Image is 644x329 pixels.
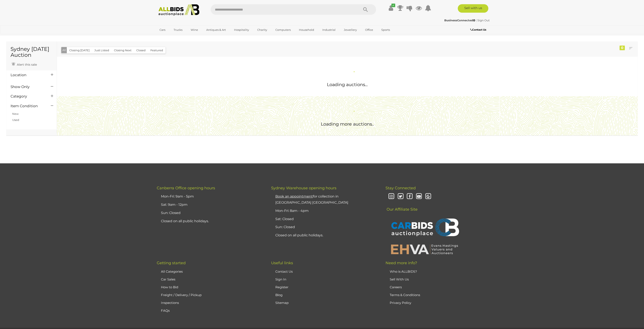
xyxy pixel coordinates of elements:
[390,293,420,297] a: Terms & Conditions
[274,231,375,240] li: Closed on all public holidays.
[327,82,368,87] span: Loading auctions...
[204,26,229,33] a: Antiques & Art
[160,192,261,201] li: Mon-Fri: 9am - 5pm
[341,26,360,33] a: Jewellery
[275,277,286,281] a: Sign In
[406,193,413,200] i: Facebook
[161,293,202,297] a: Freight / Delivery / Pickup
[390,277,409,281] a: Sell With Us
[321,121,374,127] span: Loading more auctions..
[415,193,423,200] i: Youtube
[274,215,375,223] li: Sat: Closed
[157,186,215,190] span: Canberra Office opening hours
[275,194,348,204] a: Book an appointmentfor collection in [GEOGRAPHIC_DATA] [GEOGRAPHIC_DATA]
[157,26,168,33] a: Cars
[156,4,202,16] img: Allbids.com.au
[275,285,288,289] a: Register
[620,46,625,50] div: 0
[11,61,38,67] a: Alert this sale
[61,47,67,53] button: All
[160,217,261,225] li: Closed on all public holidays.
[476,19,477,22] span: |
[157,33,192,40] a: [GEOGRAPHIC_DATA]
[390,285,402,289] a: Careers
[11,94,44,98] h4: Category
[160,201,261,209] li: Sat: 9am - 12pm
[271,261,293,265] span: Useful links
[12,112,19,115] a: New
[470,28,486,31] b: Contact Us
[389,214,460,242] img: CARBIDS Auctionplace
[424,193,432,200] i: Google
[274,207,375,215] li: Mon-Fri: 8am - 4pm
[275,269,293,273] a: Contact Us
[444,19,476,22] a: BusinessConnected
[11,73,44,77] h4: Location
[111,47,134,54] button: Closing Next
[161,269,183,273] a: All Categories
[355,4,376,15] button: Search
[275,293,283,297] a: Blog
[362,26,376,33] a: Office
[231,26,252,33] a: Hospitality
[275,301,289,305] a: Sitemap
[389,244,460,255] img: EHVA | Evans Hastings Valuers and Auctioneers
[161,309,170,313] a: FAQs
[271,186,336,190] span: Sydney Warehouse opening hours
[390,301,411,305] a: Privacy Policy
[11,85,44,89] h4: Show Only
[274,223,375,231] li: Sun: Closed
[161,277,175,281] a: Car Sales
[171,26,185,33] a: Trucks
[273,26,293,33] a: Computers
[388,4,394,12] a: ✔
[391,4,395,7] i: ✔
[477,19,490,22] a: Sign Out
[386,186,416,190] span: Stay Connected
[470,27,487,32] a: Contact Us
[390,269,417,273] a: Who is ALLBIDS?
[11,104,44,108] h4: Item Condition
[157,261,186,265] span: Getting started
[134,47,148,54] button: Closed
[386,201,418,212] span: Our Affiliate Site
[67,47,92,54] button: Closing [DATE]
[254,26,270,33] a: Charity
[160,209,261,217] li: Sun: Closed
[12,118,19,122] a: Used
[11,46,52,58] h1: Sydney [DATE] Auction
[296,26,317,33] a: Household
[161,285,178,289] a: How to Bid
[397,193,404,200] i: Twitter
[92,47,112,54] button: Just Listed
[275,194,313,198] u: Book an appointment
[161,301,179,305] a: Inspections
[386,261,417,265] span: Need more info?
[379,26,393,33] a: Sports
[444,19,475,22] strong: BusinessConnected
[320,26,338,33] a: Industrial
[148,47,166,54] button: Featured
[388,193,395,200] i: Instagram
[16,63,37,66] span: Alert this sale
[458,4,488,13] a: Sell with us
[188,26,201,33] a: Wine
